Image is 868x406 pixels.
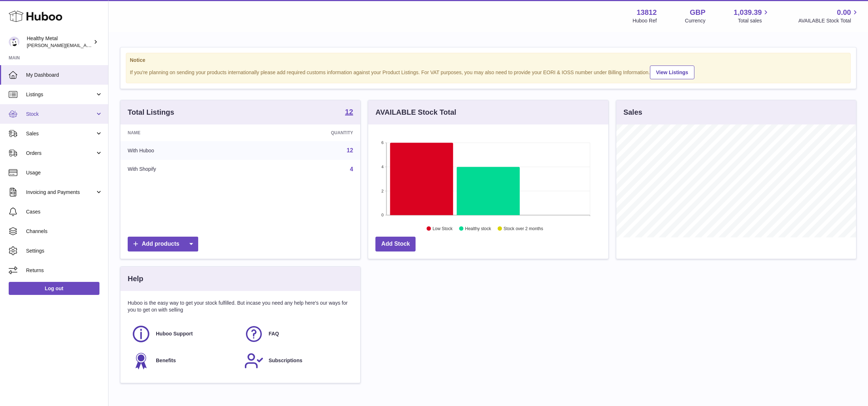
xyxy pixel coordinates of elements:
strong: GBP [690,8,705,17]
span: Total sales [738,17,770,24]
span: Benefits [156,357,176,364]
span: AVAILABLE Stock Total [798,17,859,24]
text: Healthy stock [465,226,492,231]
a: 0.00 AVAILABLE Stock Total [798,8,859,24]
text: 0 [382,213,384,217]
a: Add products [128,237,198,251]
span: Sales [26,130,95,137]
a: View Listings [650,65,694,79]
td: With Huboo [120,141,250,160]
div: If you're planning on sending your products internationally please add required customs informati... [130,64,847,79]
text: 4 [382,165,384,169]
span: FAQ [269,330,279,337]
strong: 12 [345,108,353,115]
span: Stock [26,111,95,118]
div: Currency [685,17,706,24]
span: Subscriptions [269,357,302,364]
a: 4 [350,166,353,172]
a: Subscriptions [244,351,350,371]
a: 12 [345,108,353,117]
h3: AVAILABLE Stock Total [375,107,456,117]
span: 0.00 [837,8,851,17]
text: 2 [382,189,384,193]
strong: Notice [130,57,847,64]
img: jose@healthy-metal.com [9,37,20,47]
th: Name [120,124,250,141]
span: Settings [26,248,103,254]
p: Huboo is the easy way to get your stock fulfilled. But incase you need any help here's our ways f... [128,300,353,313]
h3: Total Listings [128,107,174,117]
text: Stock over 2 months [504,226,543,231]
div: Healthy Metal [27,35,92,49]
strong: 13812 [637,8,657,17]
a: FAQ [244,324,350,344]
span: [PERSON_NAME][EMAIL_ADDRESS][DOMAIN_NAME] [27,42,145,48]
a: Benefits [131,351,237,371]
th: Quantity [250,124,361,141]
span: Orders [26,150,95,157]
div: Huboo Ref [633,17,657,24]
text: 6 [382,140,384,145]
span: 1,039.39 [734,8,762,17]
a: Huboo Support [131,324,237,344]
a: 1,039.39 Total sales [734,8,770,24]
span: Huboo Support [156,330,193,337]
td: With Shopify [120,160,250,179]
span: Channels [26,228,103,235]
span: Listings [26,91,95,98]
span: Returns [26,267,103,274]
span: Usage [26,169,103,176]
span: Cases [26,208,103,215]
h3: Sales [624,107,642,117]
text: Low Stock [433,226,453,231]
span: My Dashboard [26,72,103,79]
a: Add Stock [375,237,416,251]
a: Log out [9,282,99,295]
a: 12 [347,147,353,153]
h3: Help [128,274,143,284]
span: Invoicing and Payments [26,189,95,196]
